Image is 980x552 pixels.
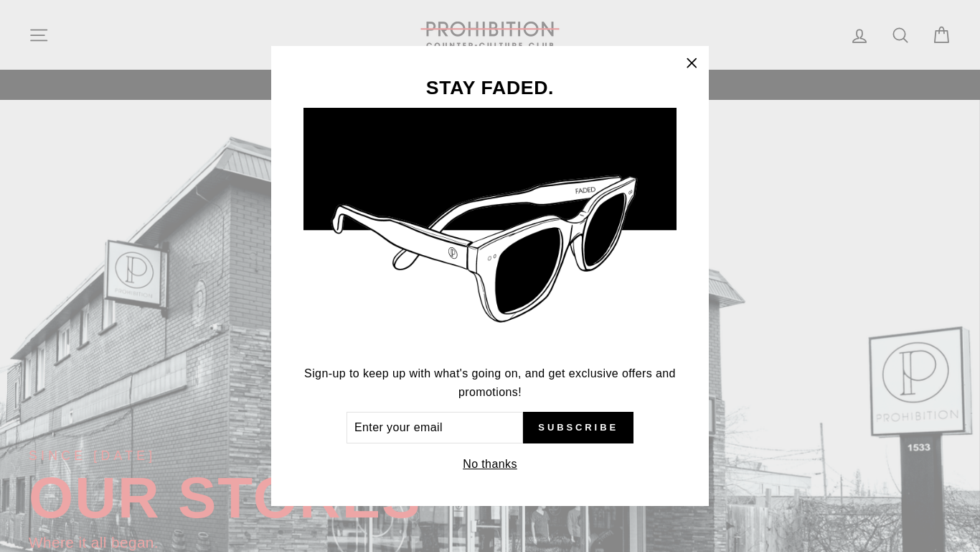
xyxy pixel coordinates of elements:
button: No thanks [458,454,522,474]
input: Enter your email [347,412,523,443]
p: Sign-up to keep up with what's going on, and get exclusive offers and promotions! [303,364,677,401]
h3: STAY FADED. [303,78,677,98]
button: Subscribe [523,412,633,443]
span: Subscribe [538,421,618,434]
